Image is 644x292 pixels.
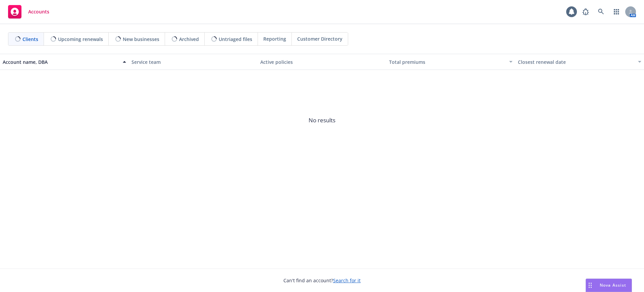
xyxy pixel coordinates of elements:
a: Search for it [333,277,361,284]
a: Switch app [610,5,623,18]
div: Closest renewal date [518,58,634,66]
a: Search [594,5,608,18]
button: Nova Assist [586,279,632,292]
div: Account name, DBA [3,58,119,66]
div: Total premiums [389,58,505,66]
button: Active policies [258,54,386,70]
div: Service team [131,58,255,66]
span: New businesses [123,36,159,43]
span: Accounts [28,9,49,14]
span: Customer Directory [297,35,342,42]
div: Active policies [260,58,384,66]
a: Report a Bug [579,5,592,18]
span: Nova Assist [600,282,626,288]
span: Untriaged files [219,36,252,43]
button: Total premiums [386,54,515,70]
button: Closest renewal date [515,54,644,70]
span: Upcoming renewals [58,36,103,43]
span: Archived [179,36,199,43]
span: Clients [22,36,38,43]
span: Can't find an account? [283,277,361,284]
span: Reporting [263,35,286,42]
a: Accounts [5,2,52,21]
button: Service team [129,54,258,70]
div: Drag to move [586,279,594,292]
